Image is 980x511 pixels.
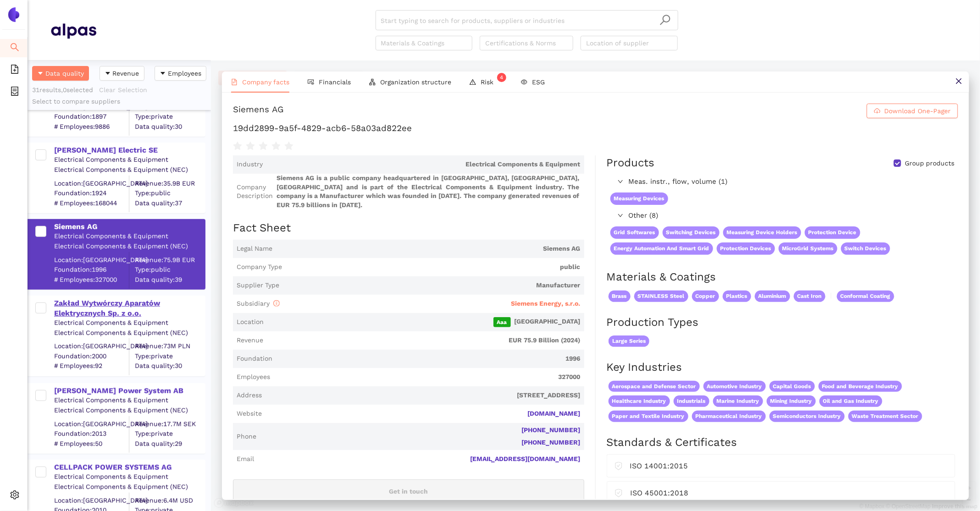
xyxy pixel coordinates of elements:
[231,79,238,85] span: file-text
[841,242,890,255] span: Switch Devices
[629,210,953,221] span: Other (8)
[54,496,129,505] div: Location: [GEOGRAPHIC_DATA]
[615,460,623,470] span: safety-certificate
[955,77,963,85] span: close
[113,68,139,78] span: Revenue
[266,391,581,400] span: [STREET_ADDRESS]
[271,142,281,151] span: star
[237,263,282,272] span: Company Type
[54,165,205,175] div: Electrical Components & Equipment (NEC)
[237,354,272,363] span: Foundation
[723,226,801,239] span: Measuring Device Holders
[54,419,129,429] div: Location: [GEOGRAPHIC_DATA]
[32,66,89,81] button: caret-downData quality
[607,435,958,451] h2: Standards & Certificates
[805,226,860,239] span: Protection Device
[794,291,825,302] span: Cast Iron
[767,396,816,407] span: Mining Industry
[233,122,958,134] h1: 19dd2899-9a5f-4829-acb6-58a03ad822ee
[54,429,129,439] span: Foundation: 2013
[237,455,254,464] span: Email
[54,342,129,351] div: Location: [GEOGRAPHIC_DATA]
[237,281,279,290] span: Supplier Type
[54,462,205,473] div: CELLPACK POWER SYSTEMS AG
[319,78,351,86] span: Financials
[848,411,922,422] span: Waste Treatment Sector
[160,70,166,77] span: caret-down
[37,70,44,77] span: caret-down
[237,409,262,418] span: Website
[237,373,270,382] span: Employees
[607,209,957,223] div: Other (8)
[273,300,280,307] span: info-circle
[54,386,205,396] div: [PERSON_NAME] Power System AB
[233,142,242,151] span: star
[819,396,882,407] span: Oil and Gas Industry
[674,396,709,407] span: Industrials
[54,352,129,361] span: Foundation: 2000
[609,396,670,407] span: Healthcare Industry
[770,411,845,422] span: Semiconductors Industry
[308,79,314,85] span: fund-view
[135,198,205,208] span: Data quality: 37
[99,82,153,97] button: Clear Selection
[237,432,256,441] span: Phone
[634,291,688,302] span: STAINLESS Steel
[630,487,947,499] div: ISO 45001:2018
[532,78,545,86] span: ESG
[266,160,581,169] span: Electrical Components & Equipment
[521,79,527,85] span: eye
[607,155,655,171] div: Products
[609,335,649,347] span: Large Series
[237,160,263,169] span: Industry
[610,242,713,255] span: Energy Automation And Smart Grid
[54,439,129,448] span: # Employees: 50
[237,183,273,201] span: Company Description
[54,275,129,284] span: # Employees: 327000
[369,79,376,85] span: apartment
[609,291,631,302] span: Brass
[10,487,19,506] span: setting
[135,342,205,351] div: Revenue: 73M PLN
[630,460,947,472] div: ISO 14001:2015
[135,439,205,448] span: Data quality: 29
[54,145,205,155] div: [PERSON_NAME] Electric SE
[54,396,205,405] div: Electrical Components & Equipment
[54,155,205,165] div: Electrical Components & Equipment
[276,354,581,363] span: 1996
[100,66,144,81] button: caret-downRevenue
[135,275,205,284] span: Data quality: 39
[155,66,206,81] button: caret-downEmployees
[135,122,205,131] span: Data quality: 30
[54,298,205,319] div: Zakład Wytwórczy Aparatów Elektrycznych Sp. z o.o.
[609,411,688,422] span: Paper and Textile Industry
[237,300,280,307] span: Subsidiary
[659,14,671,26] span: search
[607,175,957,189] div: Meas. instr., flow, volume (1)
[837,291,894,302] span: Conformal Coating
[607,269,958,285] h2: Materials & Coatings
[481,78,503,86] span: Risk
[54,483,205,492] div: Electrical Components & Equipment (NEC)
[493,317,511,327] span: Aaa
[54,242,205,251] div: Electrical Components & Equipment (NEC)
[723,291,751,302] span: Plastics
[168,68,201,78] span: Employees
[237,244,272,253] span: Legal Name
[135,352,205,361] span: Type: private
[755,291,790,302] span: Aluminium
[259,142,268,151] span: star
[610,192,668,205] span: Measuring Devices
[233,220,584,236] h2: Fact Sheet
[274,373,581,382] span: 327000
[135,429,205,439] span: Type: private
[233,104,284,118] div: Siemens AG
[105,70,111,77] span: caret-down
[135,496,205,505] div: Revenue: 6.4M USD
[770,381,815,392] span: Capital Goods
[615,487,623,497] span: safety-certificate
[779,242,837,255] span: MicroGrid Systems
[629,176,953,187] span: Meas. instr., flow, volume (1)
[610,226,659,239] span: Grid Softwares
[54,328,205,337] div: Electrical Components & Equipment (NEC)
